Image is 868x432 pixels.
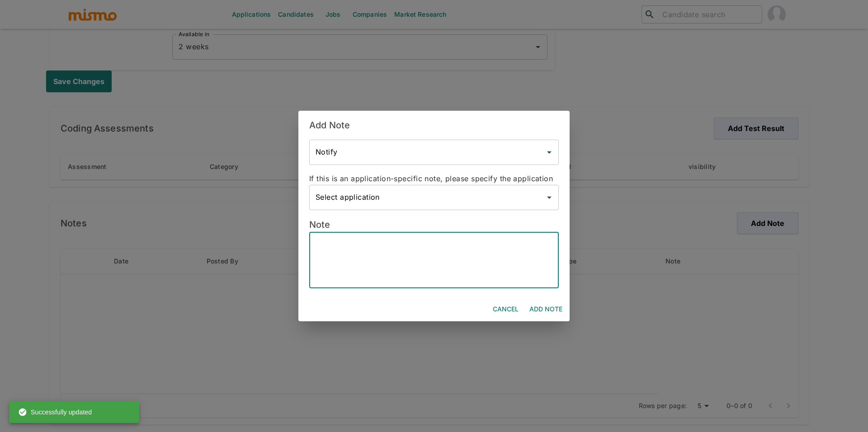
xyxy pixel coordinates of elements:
h2: Add Note [298,111,570,140]
div: Successfully updated [18,404,92,420]
button: Open [543,146,556,159]
span: If this is an application-specific note, please specify the application [309,174,553,183]
button: Open [543,191,556,204]
button: Cancel [489,301,522,318]
span: Note [309,219,330,230]
button: Add Note [526,301,566,318]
